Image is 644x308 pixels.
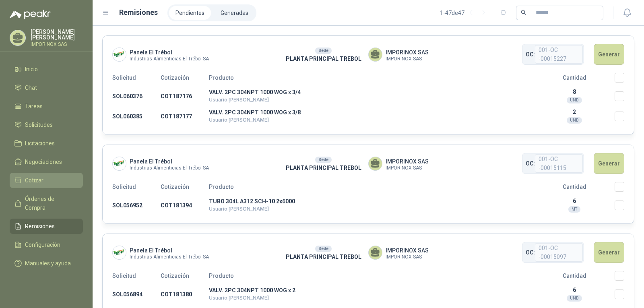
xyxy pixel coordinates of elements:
[279,252,368,261] p: PLANTA PRINCIPAL TREBOL
[130,255,209,259] span: Industrias Alimenticias El Trébol SA
[161,73,209,86] th: Cotización
[209,271,534,284] th: Producto
[113,157,126,170] img: Company Logo
[10,117,83,132] a: Solicitudes
[103,271,161,284] th: Solicitud
[615,195,634,216] td: Seleccionar/deseleccionar
[130,157,209,166] span: Panela El Trébol
[594,44,624,65] button: Generar
[31,29,83,40] p: [PERSON_NAME] [PERSON_NAME]
[315,157,332,163] div: Sede
[161,86,209,107] td: COT187176
[10,10,51,19] img: Logo peakr
[386,166,429,170] span: IMPORINOX SAS
[113,246,126,259] img: Company Logo
[526,159,535,168] span: OC:
[209,295,269,301] span: Usuario: [PERSON_NAME]
[315,246,332,252] div: Sede
[10,62,83,77] a: Inicio
[25,176,43,185] span: Cotizar
[10,136,83,151] a: Licitaciones
[209,206,269,212] span: Usuario: [PERSON_NAME]
[25,120,53,129] span: Solicitudes
[615,271,634,284] th: Seleccionar/deseleccionar
[386,57,429,61] span: IMPORINOX SAS
[615,284,634,305] td: Seleccionar/deseleccionar
[25,139,55,148] span: Licitaciones
[615,73,634,86] th: Seleccionar/deseleccionar
[615,106,634,126] td: Seleccionar/deseleccionar
[209,287,534,293] p: VALV. 2PC 304NPT 1000 WOG x 2
[103,195,161,216] td: SOL056952
[594,153,624,174] button: Generar
[161,182,209,195] th: Cotización
[594,242,624,263] button: Generar
[103,284,161,305] td: SOL056894
[315,48,332,54] div: Sede
[567,117,582,124] div: UND
[161,195,209,216] td: COT181394
[615,182,634,195] th: Seleccionar/deseleccionar
[534,109,615,115] p: 2
[209,198,534,204] p: TUBO 304L A312 SCH-10 2x6000
[535,45,583,64] span: 001-OC -00015227
[161,284,209,305] td: COT181380
[25,259,71,268] span: Manuales y ayuda
[209,117,269,123] span: Usuario: [PERSON_NAME]
[31,42,83,47] p: IMPORINOX SAS
[526,50,535,59] span: OC:
[113,48,126,61] img: Company Logo
[386,255,429,259] span: IMPORINOX SAS
[25,102,43,111] span: Tareas
[10,256,83,271] a: Manuales y ayuda
[279,54,368,63] p: PLANTA PRINCIPAL TREBOL
[10,80,83,95] a: Chat
[209,97,269,103] span: Usuario: [PERSON_NAME]
[103,73,161,86] th: Solicitud
[103,86,161,107] td: SOL060376
[535,154,583,173] span: 001-OC -00015115
[25,194,75,212] span: Órdenes de Compra
[534,89,615,95] p: 8
[534,182,615,195] th: Cantidad
[209,73,534,86] th: Producto
[534,73,615,86] th: Cantidad
[568,206,580,213] div: MT
[25,222,55,231] span: Remisiones
[214,6,255,20] a: Generadas
[10,219,83,234] a: Remisiones
[10,191,83,215] a: Órdenes de Compra
[534,198,615,204] p: 6
[130,246,209,255] span: Panela El Trébol
[130,166,209,170] span: Industrias Alimenticias El Trébol SA
[209,89,534,95] p: VALV. 2PC 304NPT 1000 WOG x 3/4
[130,57,209,61] span: Industrias Alimenticias El Trébol SA
[534,287,615,293] p: 6
[161,271,209,284] th: Cotización
[119,7,158,18] h1: Remisiones
[25,83,37,92] span: Chat
[567,295,582,302] div: UND
[535,243,583,262] span: 001-OC -00015097
[209,110,534,115] p: VALV. 2PC 304NPT 1000 WOG x 3/8
[10,154,83,170] a: Negociaciones
[440,6,490,19] div: 1 - 47 de 47
[209,182,534,195] th: Producto
[386,246,429,255] span: IMPORINOX SAS
[534,271,615,284] th: Cantidad
[10,173,83,188] a: Cotizar
[10,99,83,114] a: Tareas
[10,237,83,252] a: Configuración
[526,248,535,257] span: OC:
[25,240,60,249] span: Configuración
[615,86,634,107] td: Seleccionar/deseleccionar
[25,65,38,74] span: Inicio
[25,157,62,166] span: Negociaciones
[279,163,368,172] p: PLANTA PRINCIPAL TREBOL
[130,48,209,57] span: Panela El Trébol
[103,106,161,126] td: SOL060385
[169,6,211,20] a: Pendientes
[161,106,209,126] td: COT187177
